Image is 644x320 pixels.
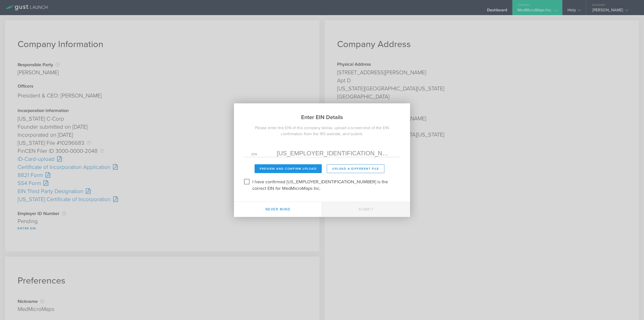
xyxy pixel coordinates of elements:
button: Upload a different File [327,164,384,173]
label: I have confirmed [US_EMPLOYER_IDENTIFICATION_NUMBER] is the correct EIN for MedMicroMaps Inc. [252,177,399,191]
iframe: Chat Widget [619,296,644,320]
input: Required [277,149,392,157]
button: Never mind [234,202,322,217]
h2: Enter EIN Details [234,103,410,125]
button: Preview and Confirm Upload [255,164,322,173]
div: Please enter the EIN of this company below, upload a screenshot of the EIN confirmation from the ... [234,125,410,137]
label: EIN [252,153,277,157]
button: Submit [322,202,410,217]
